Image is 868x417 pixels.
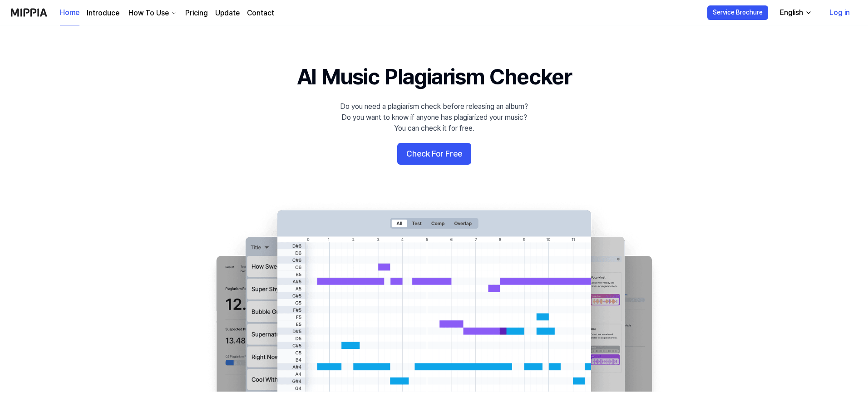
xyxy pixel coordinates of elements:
[707,5,768,20] button: Service Brochure
[87,8,119,19] a: Introduce
[778,7,805,18] div: English
[198,201,670,392] img: main Image
[60,0,79,25] a: Home
[773,4,818,22] button: English
[185,8,208,19] a: Pricing
[127,8,171,19] div: How To Use
[340,101,528,134] div: Do you need a plagiarism check before releasing an album? Do you want to know if anyone has plagi...
[397,143,471,165] button: Check For Free
[247,8,274,19] a: Contact
[215,8,240,19] a: Update
[127,8,178,19] button: How To Use
[297,62,572,92] h1: AI Music Plagiarism Checker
